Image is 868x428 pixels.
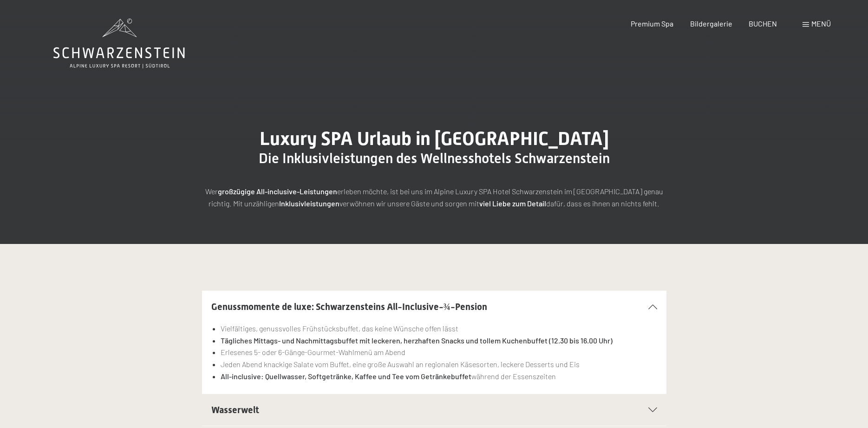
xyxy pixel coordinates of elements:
a: BUCHEN [749,19,777,28]
span: Genussmomente de luxe: Schwarzensteins All-Inclusive-¾-Pension [211,301,487,312]
li: während der Essenszeiten [221,370,657,382]
span: Wasserwelt [211,404,259,415]
strong: Tägliches Mittags- und Nachmittagsbuffet mit leckeren, herzhaften Snacks und tollem Kuchenbuffet ... [221,336,613,345]
li: Jeden Abend knackige Salate vom Buffet, eine große Auswahl an regionalen Käsesorten, leckere Dess... [221,358,657,370]
strong: Inklusivleistungen [279,199,339,208]
li: Erlesenes 5- oder 6-Gänge-Gourmet-Wahlmenü am Abend [221,346,657,358]
p: Wer erleben möchte, ist bei uns im Alpine Luxury SPA Hotel Schwarzenstein im [GEOGRAPHIC_DATA] ge... [202,185,666,209]
strong: großzügige All-inclusive-Leistungen [218,187,337,196]
li: Vielfältiges, genussvolles Frühstücksbuffet, das keine Wünsche offen lässt [221,323,657,335]
span: Luxury SPA Urlaub in [GEOGRAPHIC_DATA] [260,128,609,150]
a: Premium Spa [631,19,673,28]
a: Bildergalerie [690,19,732,28]
strong: viel Liebe zum Detail [479,199,546,208]
span: Die Inklusivleistungen des Wellnesshotels Schwarzenstein [259,150,610,166]
span: Menü [811,19,831,28]
strong: All-inclusive: Quellwasser, Softgetränke, Kaffee und Tee vom Getränkebuffet [221,372,471,381]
